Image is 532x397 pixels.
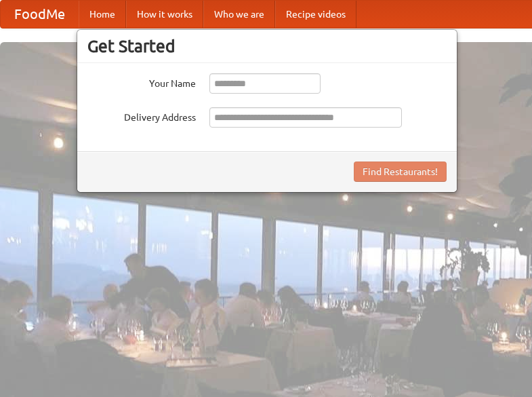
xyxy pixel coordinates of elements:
[87,36,447,56] h3: Get Started
[87,107,196,124] label: Delivery Address
[275,1,356,28] a: Recipe videos
[354,162,447,182] button: Find Restaurants!
[79,1,126,28] a: Home
[126,1,203,28] a: How it works
[1,1,79,28] a: FoodMe
[203,1,275,28] a: Who we are
[87,73,196,90] label: Your Name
